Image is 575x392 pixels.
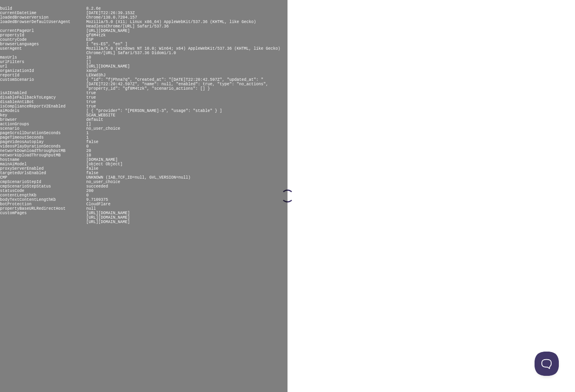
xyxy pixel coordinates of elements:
[86,29,130,33] pre: [URL][DOMAIN_NAME]
[86,162,123,166] pre: [object Object]
[86,6,101,11] pre: 8.2.6e
[86,198,108,202] pre: 9.7109375
[86,202,110,207] pre: CloudFlare
[86,135,89,140] pre: 1
[86,78,268,91] pre: { "id": "fjPhna7q", "created_at": "[DATE]T22:20:42.597Z", "updated_at": "[DATE]T22:20:42.597Z", "...
[86,118,103,122] pre: default
[86,189,93,193] pre: 200
[86,122,91,126] pre: []
[86,207,96,211] pre: null
[86,175,190,180] pre: UNKNOWN (IAB_TCF_ID=null, GVL_VERSION=null)
[86,38,93,42] pre: ESP
[86,20,256,29] pre: Mozilla/5.0 (X11; Linux x86_64) AppleWebKit/537.36 (KHTML, like Gecko) HeadlessChrome/[URL] Safar...
[86,193,89,198] pre: 0
[86,153,91,158] pre: 10
[86,171,98,175] pre: false
[86,60,91,64] pre: []
[86,69,98,73] pre: xandr
[86,144,89,149] pre: 0
[86,126,120,131] pre: no_user_choice
[86,113,115,118] pre: SCAN_WEBSITE
[86,73,106,78] pre: LEkWd3hJ
[86,15,137,20] pre: Chrome/138.0.7204.157
[86,184,108,189] pre: succeeded
[86,11,135,15] pre: [DATE]T22:26:39.153Z
[86,149,91,153] pre: 20
[86,100,96,104] pre: true
[86,91,96,95] pre: true
[86,104,96,109] pre: true
[86,140,98,144] pre: false
[86,33,106,38] pre: gf8M4tzk
[86,42,127,46] pre: [ "es-ES", "en" ]
[86,109,222,113] pre: [ { "provider": "[PERSON_NAME]-3", "usage": "stable" } ]
[86,46,280,55] pre: Mozilla/5.0 (Windows NT 10.0; Win64; x64) AppleWebKit/537.36 (KHTML, like Gecko) Chrome/[URL] Saf...
[86,158,118,162] pre: [DOMAIN_NAME]
[86,55,91,60] pre: 10
[86,211,130,224] pre: [URL][DOMAIN_NAME] [URL][DOMAIN_NAME] [URL][DOMAIN_NAME]
[86,64,130,69] pre: [URL][DOMAIN_NAME]
[86,131,89,135] pre: 1
[86,166,98,171] pre: false
[86,95,96,100] pre: true
[535,352,559,376] iframe: Help Scout Beacon - Open
[86,180,120,184] pre: no_user_choice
